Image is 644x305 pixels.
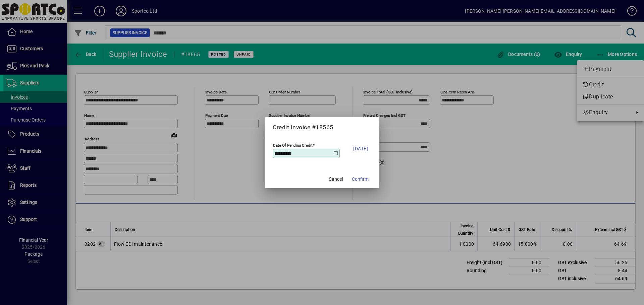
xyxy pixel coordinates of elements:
[349,173,371,185] button: Confirm
[329,176,343,183] span: Cancel
[352,176,369,183] span: Confirm
[325,173,346,185] button: Cancel
[273,143,313,147] mat-label: Date Of Pending Credit
[273,124,371,131] h5: Credit Invoice #18565
[350,140,371,157] button: [DATE]
[353,145,368,153] span: [DATE]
